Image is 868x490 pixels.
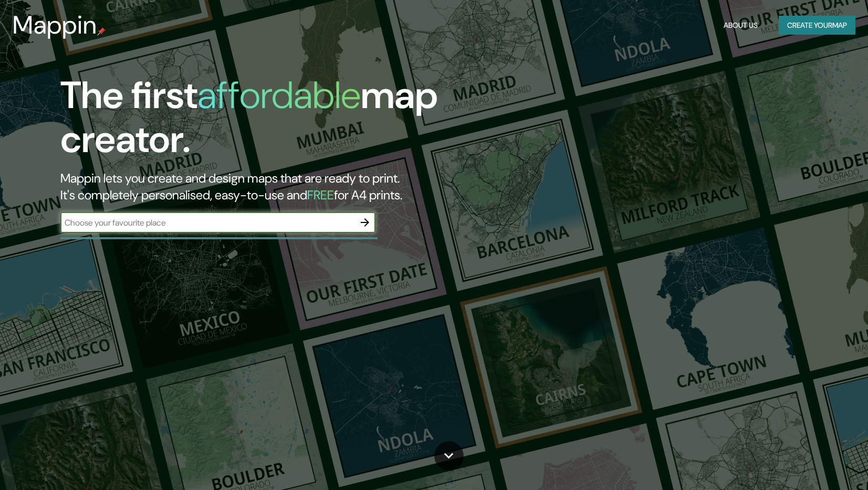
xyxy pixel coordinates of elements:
[13,10,97,40] h3: Mappin
[719,16,762,35] button: About Us
[97,27,106,36] img: mappin-pin
[60,217,354,229] input: Choose your favourite place
[197,71,361,120] h1: affordable
[779,16,855,35] button: Create yourmap
[60,170,495,204] h2: Mappin lets you create and design maps that are ready to print. It's completely personalised, eas...
[307,187,334,203] h5: FREE
[60,73,495,170] h1: The first map creator.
